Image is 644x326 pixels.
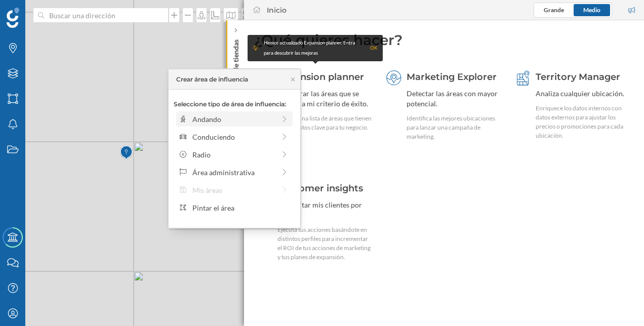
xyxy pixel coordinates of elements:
p: Seleccione tipo de área de influencia: [174,100,295,109]
div: ¿Qué quieres hacer? [254,30,634,50]
img: territory-manager.svg [515,70,531,86]
div: Radio [192,149,275,160]
span: Medio [583,6,600,14]
div: Analiza cualquier ubicación. [536,89,631,99]
span: Customer insights [277,183,363,194]
span: Soporte [20,7,56,16]
div: Conduciendo [192,132,275,142]
div: Identifica las mejores ubicaciones para lanzar una campaña de marketing. [407,114,502,141]
div: Enriquece los datos internos con datos externos para ajustar los precios o promociones para cada ... [536,104,631,140]
div: OK [370,43,378,53]
div: Encontrar las áreas que se ajustan a mi criterio de éxito. [277,89,373,109]
div: Hemos actualizado Expansion planner. Entra para descubrir las mejoras [264,38,365,58]
span: Marketing Explorer [407,71,497,83]
div: Área administrativa [192,167,275,178]
img: Geoblink Logo [7,8,19,28]
img: Marker [120,143,133,163]
div: Crear área de influencia [176,75,248,84]
span: Grande [544,6,564,14]
div: Detectar las áreas con mayor potencial. [407,89,502,109]
div: Genera una lista de áreas que tienen los atributos clave para tu negocio. [277,114,373,132]
div: Pintar el área [192,202,289,213]
div: Inicio [267,5,287,15]
div: Segmentar mis clientes por perfil. [277,200,373,220]
div: Andando [192,114,275,125]
span: Expansion planner [277,71,364,83]
img: explorer.svg [386,70,401,86]
p: Red de tiendas [231,35,241,85]
span: Territory Manager [536,71,620,83]
div: Ejecuta tus acciones basándote en distintos perfiles para incrementar el ROI de tus acciones de m... [277,225,373,262]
